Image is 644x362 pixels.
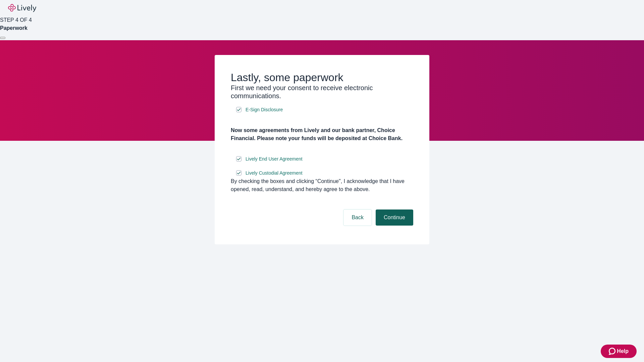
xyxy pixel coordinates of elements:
button: Zendesk support iconHelp [601,345,637,358]
a: e-sign disclosure document [244,169,304,177]
button: Continue [376,209,413,226]
span: E-Sign Disclosure [246,106,283,113]
span: Lively End User Agreement [246,156,303,163]
h4: Now some agreements from Lively and our bank partner, Choice Financial. Please note your funds wi... [231,126,413,142]
a: e-sign disclosure document [244,155,304,163]
a: e-sign disclosure document [244,106,284,114]
span: Help [617,347,629,355]
svg: Zendesk support icon [609,347,617,355]
div: By checking the boxes and clicking “Continue", I acknowledge that I have opened, read, understand... [231,177,413,193]
span: Lively Custodial Agreement [246,170,303,177]
img: Lively [8,4,36,12]
button: Back [343,209,372,226]
h2: Lastly, some paperwork [231,71,413,84]
h3: First we need your consent to receive electronic communications. [231,84,413,100]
